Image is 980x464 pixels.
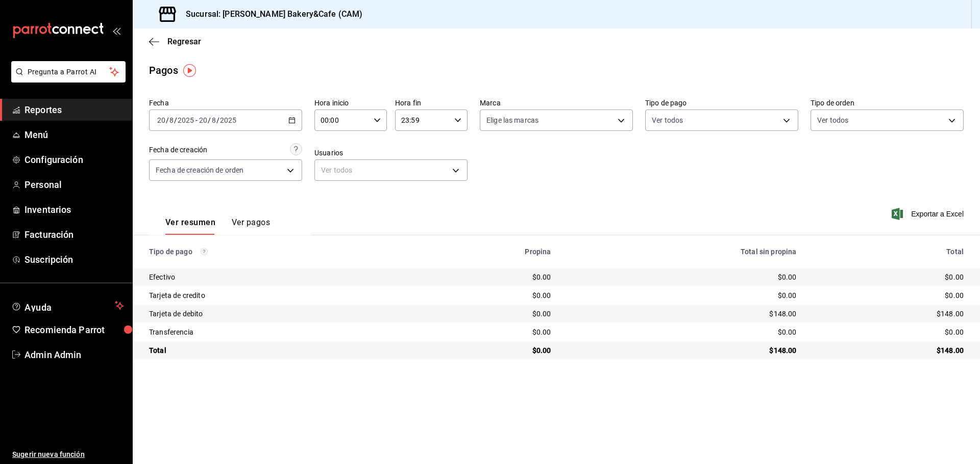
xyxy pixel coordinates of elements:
[24,348,124,362] span: Admin Admin
[24,299,111,312] span: Ayuda
[486,115,538,125] span: Elige las marcas
[195,116,198,124] span: -
[568,309,797,319] div: $148.00
[24,103,124,117] span: Reportes
[568,290,797,301] div: $0.00
[157,116,166,124] input: --
[24,203,124,216] span: Inventarios
[423,309,551,319] div: $0.00
[7,74,126,85] a: Pregunta a Parrot AI
[165,217,270,235] div: navigation tabs
[813,345,964,356] div: $148.00
[480,99,633,106] label: Marca
[813,309,964,319] div: $148.00
[149,248,407,256] div: Tipo de pago
[314,99,387,106] label: Hora inicio
[149,99,302,106] label: Fecha
[211,116,216,124] input: --
[201,248,208,255] svg: Los pagos realizados con Pay y otras terminales son montos brutos.
[219,116,237,124] input: ----
[652,115,683,125] span: Ver todos
[165,217,215,235] button: Ver resumen
[314,159,468,181] div: Ver todos
[894,208,964,220] button: Exportar a Excel
[811,99,964,106] label: Tipo de orden
[568,248,797,256] div: Total sin propina
[813,248,964,256] div: Total
[149,145,207,155] div: Fecha de creación
[395,99,468,106] label: Hora fin
[208,116,211,124] span: /
[423,272,551,282] div: $0.00
[423,290,551,301] div: $0.00
[24,178,124,192] span: Personal
[149,63,178,78] div: Pagos
[314,149,468,156] label: Usuarios
[156,165,243,175] span: Fecha de creación de orden
[149,272,407,282] div: Efectivo
[167,37,201,46] span: Regresar
[216,116,219,124] span: /
[169,116,174,124] input: --
[12,449,124,460] span: Sugerir nueva función
[28,67,110,77] span: Pregunta a Parrot AI
[178,8,362,20] h3: Sucursal: [PERSON_NAME] Bakery&Cafe (CAM)
[149,37,201,46] button: Regresar
[813,290,964,301] div: $0.00
[423,345,551,356] div: $0.00
[177,116,194,124] input: ----
[149,309,407,319] div: Tarjeta de debito
[24,128,124,142] span: Menú
[423,327,551,337] div: $0.00
[11,61,126,83] button: Pregunta a Parrot AI
[149,290,407,301] div: Tarjeta de credito
[24,228,124,241] span: Facturación
[24,153,124,167] span: Configuración
[166,116,169,124] span: /
[568,272,797,282] div: $0.00
[112,26,120,35] button: open_drawer_menu
[813,327,964,337] div: $0.00
[149,327,407,337] div: Transferencia
[232,217,270,235] button: Ver pagos
[568,327,797,337] div: $0.00
[199,116,208,124] input: --
[423,248,551,256] div: Propina
[183,64,196,77] img: Tooltip marker
[24,253,124,266] span: Suscripción
[568,345,797,356] div: $148.00
[645,99,798,106] label: Tipo de pago
[24,323,124,337] span: Recomienda Parrot
[149,345,407,356] div: Total
[174,116,177,124] span: /
[813,272,964,282] div: $0.00
[817,115,848,125] span: Ver todos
